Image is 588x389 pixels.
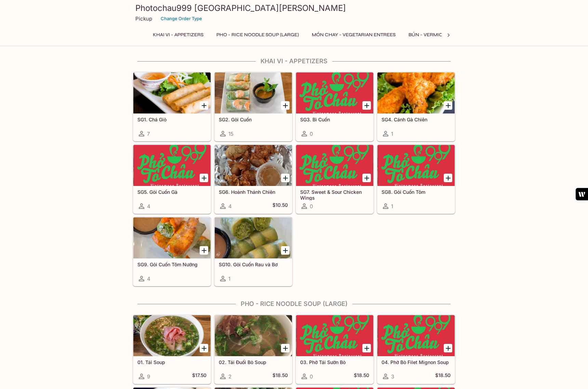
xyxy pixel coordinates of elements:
[200,101,208,110] button: Add SG1. Chá Giò
[133,72,211,113] div: SG1. Chá Giò
[215,145,292,186] div: SG6. Hoành Thánh Chiên
[362,174,371,182] button: Add SG7. Sweet & Sour Chicken Wings
[272,202,288,210] h5: $10.50
[296,145,373,186] div: SG7. Sweet & Sour Chicken Wings
[391,131,393,137] span: 1
[147,131,150,137] span: 7
[296,315,373,356] div: 03. Phở Tái Sườn Bò
[200,174,208,182] button: Add SG5. Gỏi Cuốn Gà
[308,30,399,40] button: MÓN CHAY - Vegetarian Entrees
[137,189,206,195] h5: SG5. Gỏi Cuốn Gà
[228,131,233,137] span: 15
[149,30,207,40] button: Khai Vi - Appetizers
[228,276,230,282] span: 1
[214,72,292,141] a: SG2. Gỏi Cuốn15
[133,145,211,186] div: SG5. Gỏi Cuốn Gà
[296,72,374,141] a: SG3. Bì Cuốn0
[137,359,206,365] h5: 01. Tái Soup
[382,189,451,195] h5: SG8. Gỏi Cuốn Tôm
[300,359,369,365] h5: 03. Phở Tái Sườn Bò
[296,145,374,214] a: SG7. Sweet & Sour Chicken Wings0
[405,30,481,40] button: BÚN - Vermicelli Noodles
[214,315,292,384] a: 02. Tái Đuối Bò Soup2$18.50
[133,217,211,286] a: SG9. Gỏi Cuốn Tôm Nướng4
[219,359,288,365] h5: 02. Tái Đuối Bò Soup
[444,174,452,182] button: Add SG8. Gỏi Cuốn Tôm
[228,373,231,380] span: 2
[133,217,211,258] div: SG9. Gỏi Cuốn Tôm Nướng
[135,3,453,13] h3: Photochau999 [GEOGRAPHIC_DATA][PERSON_NAME]
[147,203,150,210] span: 4
[377,72,455,113] div: SG4. Cánh Gà Chiên
[377,72,455,141] a: SG4. Cánh Gà Chiên1
[158,13,205,24] button: Change Order Type
[391,203,393,210] span: 1
[296,315,374,384] a: 03. Phở Tái Sườn Bò0$18.50
[215,72,292,113] div: SG2. Gỏi Cuốn
[377,315,455,356] div: 04. Phờ Bò Filet Mignon Soup
[200,344,208,352] button: Add 01. Tái Soup
[281,246,290,255] button: Add SG10. Gỏi Cuốn Rau và Bơ
[137,117,206,122] h5: SG1. Chá Giò
[133,57,455,65] h4: Khai Vi - Appetizers
[228,203,232,210] span: 4
[214,145,292,214] a: SG6. Hoành Thánh Chiên4$10.50
[281,174,290,182] button: Add SG6. Hoành Thánh Chiên
[382,117,451,122] h5: SG4. Cánh Gà Chiên
[300,189,369,200] h5: SG7. Sweet & Sour Chicken Wings
[135,15,152,22] p: Pickup
[133,315,211,356] div: 01. Tái Soup
[310,203,313,210] span: 0
[137,261,206,267] h5: SG9. Gỏi Cuốn Tôm Nướng
[192,372,206,380] h5: $17.50
[215,315,292,356] div: 02. Tái Đuối Bò Soup
[391,373,394,380] span: 3
[310,131,313,137] span: 0
[377,145,455,214] a: SG8. Gỏi Cuốn Tôm1
[354,372,369,380] h5: $18.50
[147,373,150,380] span: 9
[382,359,451,365] h5: 04. Phờ Bò Filet Mignon Soup
[444,344,452,352] button: Add 04. Phờ Bò Filet Mignon Soup
[133,300,455,308] h4: Pho - Rice Noodle Soup (Large)
[272,372,288,380] h5: $18.50
[214,217,292,286] a: SG10. Gỏi Cuốn Rau và Bơ1
[213,30,303,40] button: Pho - Rice Noodle Soup (Large)
[219,189,288,195] h5: SG6. Hoành Thánh Chiên
[362,344,371,352] button: Add 03. Phở Tái Sườn Bò
[281,101,290,110] button: Add SG2. Gỏi Cuốn
[377,315,455,384] a: 04. Phờ Bò Filet Mignon Soup3$18.50
[215,217,292,258] div: SG10. Gỏi Cuốn Rau và Bơ
[281,344,290,352] button: Add 02. Tái Đuối Bò Soup
[296,72,373,113] div: SG3. Bì Cuốn
[362,101,371,110] button: Add SG3. Bì Cuốn
[377,145,455,186] div: SG8. Gỏi Cuốn Tôm
[133,145,211,214] a: SG5. Gỏi Cuốn Gà4
[133,315,211,384] a: 01. Tái Soup9$17.50
[444,101,452,110] button: Add SG4. Cánh Gà Chiên
[200,246,208,255] button: Add SG9. Gỏi Cuốn Tôm Nướng
[133,72,211,141] a: SG1. Chá Giò7
[435,372,451,380] h5: $18.50
[219,261,288,267] h5: SG10. Gỏi Cuốn Rau và Bơ
[310,373,313,380] span: 0
[147,276,150,282] span: 4
[300,117,369,122] h5: SG3. Bì Cuốn
[219,117,288,122] h5: SG2. Gỏi Cuốn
